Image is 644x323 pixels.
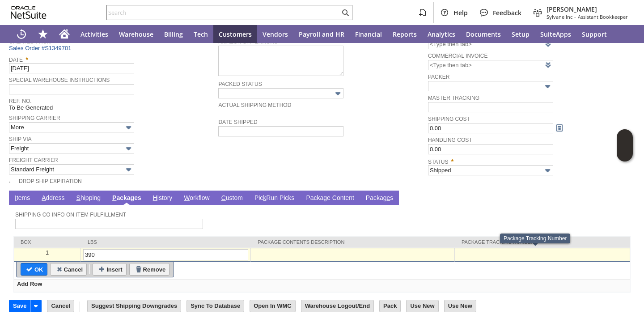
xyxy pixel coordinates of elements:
[9,77,110,83] a: Special Warehouse Instructions
[257,25,293,43] a: Vendors
[578,13,628,20] span: Assistant Bookkeeper
[258,239,448,245] div: Package Contents Description
[9,45,73,51] a: Sales Order #S1349701
[428,95,479,101] a: Master Tracking
[555,123,564,133] a: Calculate
[263,30,288,38] span: Vendors
[9,136,31,142] a: Ship Via
[38,29,48,39] svg: Shortcuts
[428,39,553,49] input: <Type then tab>
[107,7,340,18] input: Search
[213,25,257,43] a: Customers
[540,30,571,38] span: SuiteApps
[422,25,461,43] a: Analytics
[9,143,134,153] input: Freight
[387,194,390,201] span: e
[428,165,553,175] input: Shipped
[119,30,153,38] span: Warehouse
[42,194,46,201] span: A
[364,194,396,203] a: Packages
[350,25,387,43] a: Financial
[110,194,144,203] a: Packages
[187,300,244,312] input: Sync To Database
[221,194,226,201] span: C
[407,300,438,312] input: Use New
[380,300,400,312] input: Pack
[387,25,422,43] a: Reports
[355,30,382,38] span: Financial
[617,129,633,161] iframe: Click here to launch Oracle Guided Learning Help Panel
[159,25,188,43] a: Billing
[428,74,449,80] a: Packer
[32,25,54,43] div: Shortcuts
[293,25,350,43] a: Payroll and HR
[88,300,181,312] input: Suggest Shipping Downgrades
[194,30,208,38] span: Tech
[512,30,530,38] span: Setup
[576,25,612,43] a: Support
[445,300,476,312] input: Use New
[504,235,567,242] div: Package Tracking Number
[301,300,373,312] input: Warehouse Logout/End
[112,194,116,201] span: P
[574,13,576,20] span: -
[542,166,553,176] img: More Options
[218,81,262,87] a: Packed Status
[114,25,159,43] a: Warehouse
[219,30,252,38] span: Customers
[39,194,67,203] a: Address
[88,239,244,245] div: lbs
[153,194,157,201] span: H
[304,194,356,203] a: Package Content
[123,123,134,133] img: More Options
[9,164,134,174] input: Standard Freight
[323,194,327,201] span: g
[130,263,169,275] input: Remove
[535,25,576,43] a: SuiteApps
[428,159,449,165] a: Status
[428,53,488,59] a: Commercial Invoice
[218,102,291,108] a: Actual Shipping Method
[184,194,190,201] span: W
[9,98,32,104] a: Ref. No.
[340,7,351,18] svg: Search
[13,194,32,203] a: Items
[76,194,80,201] span: S
[16,249,78,256] div: 1
[461,25,506,43] a: Documents
[188,25,213,43] a: Tech
[9,122,134,132] input: More
[582,30,607,38] span: Support
[21,263,47,275] input: OK
[19,178,82,184] a: Drop Ship Expiration
[15,194,17,201] span: I
[75,25,114,43] a: Activities
[218,119,257,125] a: Date Shipped
[263,194,266,201] span: k
[547,13,572,20] span: Sylvane Inc
[21,239,74,245] div: Box
[219,194,245,203] a: Custom
[9,57,23,63] a: Date
[54,25,75,43] a: Home
[506,25,535,43] a: Setup
[428,60,553,70] input: <Type then tab>
[250,300,295,312] input: Open In WMC
[17,280,42,287] span: Add Row
[252,194,297,203] a: PickRun Picks
[182,194,212,203] a: Workflow
[617,146,633,162] span: Oracle Guided Learning Widget. To move around, please hold and drag
[59,29,70,39] svg: Home
[333,89,343,99] img: More Options
[9,157,58,163] a: Freight Carrier
[80,30,108,38] span: Activities
[123,144,134,154] img: More Options
[428,30,455,38] span: Analytics
[453,8,468,17] span: Help
[299,30,344,38] span: Payroll and HR
[547,5,628,13] span: [PERSON_NAME]
[11,25,32,43] a: Recent Records
[15,212,126,218] a: Shipping Co Info on Item Fulfillment
[151,194,175,203] a: History
[93,263,126,275] input: Insert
